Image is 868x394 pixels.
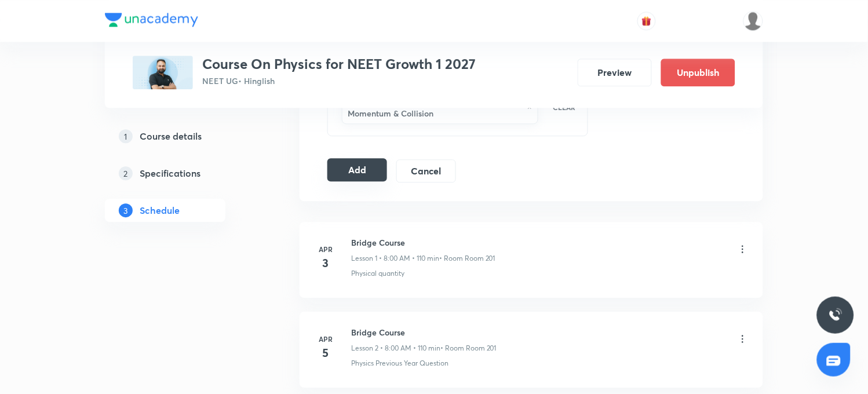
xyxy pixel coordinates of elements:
[119,166,133,180] p: 2
[637,12,656,30] button: avatar
[140,129,202,143] h5: Course details
[743,11,763,31] img: Vinita Malik
[351,358,448,369] p: Physics Previous Year Question
[351,343,440,353] p: Lesson 2 • 8:00 AM • 110 min
[396,159,456,183] button: Cancel
[314,344,337,362] h4: 5
[105,125,262,148] a: 1Course details
[133,56,193,89] img: 0BFA2439-F9CF-47DC-927A-6C816A32751F_plus.png
[641,16,652,26] img: avatar
[327,158,387,181] button: Add
[314,254,337,272] h4: 3
[119,129,133,143] p: 1
[202,56,476,72] h3: Course On Physics for NEET Growth 1 2027
[351,268,404,279] p: Physical quantity
[440,343,497,353] p: • Room Room 201
[439,253,495,264] p: • Room Room 201
[351,253,439,264] p: Lesson 1 • 8:00 AM • 110 min
[140,166,200,180] h5: Specifications
[661,59,735,86] button: Unpublish
[314,244,337,254] h6: Apr
[202,75,476,87] p: NEET UG • Hinglish
[351,236,495,249] h6: Bridge Course
[351,326,497,338] h6: Bridge Course
[119,203,133,217] p: 3
[140,203,180,217] h5: Schedule
[105,162,262,185] a: 2Specifications
[314,334,337,344] h6: Apr
[105,13,198,30] a: Company Logo
[578,59,652,86] button: Preview
[829,308,843,322] img: ttu
[105,13,198,27] img: Company Logo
